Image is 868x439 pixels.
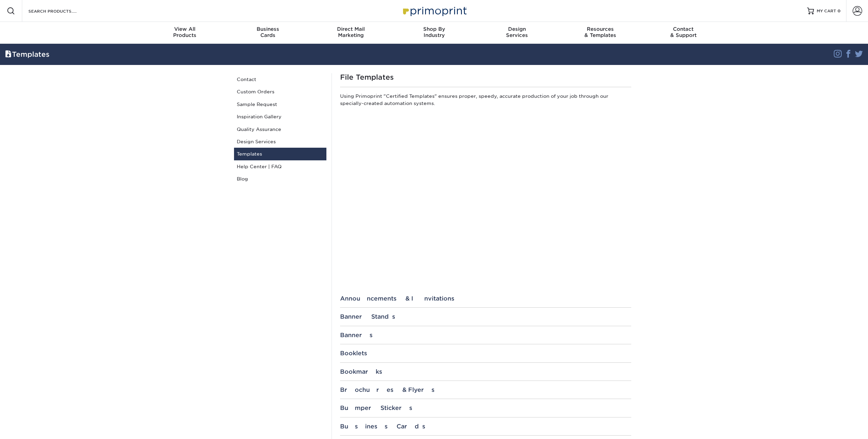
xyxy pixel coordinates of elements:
[340,73,631,81] h1: File Templates
[234,73,326,85] a: Contact
[309,26,392,38] div: Marketing
[234,123,326,135] a: Quality Assurance
[340,313,631,320] div: Banner Stands
[340,295,631,302] div: Announcements & Invitations
[234,98,326,110] a: Sample Request
[309,26,392,32] span: Direct Mail
[28,7,94,15] input: SEARCH PRODUCTS.....
[143,22,226,44] a: View AllProducts
[226,26,309,38] div: Cards
[309,22,392,44] a: Direct MailMarketing
[838,9,841,13] span: 0
[340,93,631,109] p: Using Primoprint "Certified Templates" ensures proper, speedy, accurate production of your job th...
[226,22,309,44] a: BusinessCards
[642,26,725,32] span: Contact
[476,26,559,32] span: Design
[392,26,476,38] div: Industry
[340,368,631,375] div: Bookmarks
[234,110,326,123] a: Inspiration Gallery
[559,26,642,32] span: Resources
[817,8,836,14] span: MY CART
[559,22,642,44] a: Resources& Templates
[143,26,226,32] span: View All
[234,148,326,160] a: Templates
[340,350,631,357] div: Booklets
[559,26,642,38] div: & Templates
[642,22,725,44] a: Contact& Support
[400,3,468,18] img: Primoprint
[340,332,631,338] div: Banners
[234,135,326,148] a: Design Services
[226,26,309,32] span: Business
[642,26,725,38] div: & Support
[340,386,631,393] div: Brochures & Flyers
[143,26,226,38] div: Products
[340,423,631,430] div: Business Cards
[234,173,326,185] a: Blog
[234,160,326,173] a: Help Center | FAQ
[392,26,476,32] span: Shop By
[340,404,631,411] div: Bumper Stickers
[476,22,559,44] a: DesignServices
[392,22,476,44] a: Shop ByIndustry
[476,26,559,38] div: Services
[234,85,326,98] a: Custom Orders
